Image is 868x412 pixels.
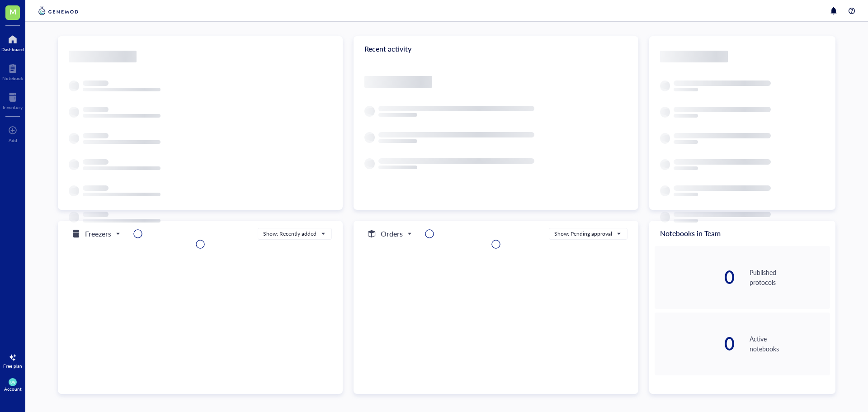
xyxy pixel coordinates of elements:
[263,230,316,238] div: Show: Recently added
[655,268,735,286] div: 0
[649,221,835,246] div: Notebooks in Team
[381,228,403,239] h5: Orders
[655,335,735,353] div: 0
[354,36,638,62] div: Recent activity
[2,76,23,81] div: Notebook
[3,363,22,369] div: Free plan
[3,90,23,110] a: Inventory
[750,334,830,354] div: Active notebooks
[9,137,17,143] div: Add
[9,6,16,17] span: M
[3,104,23,110] div: Inventory
[10,380,15,384] span: DG
[2,61,23,81] a: Notebook
[750,267,830,287] div: Published protocols
[1,32,24,52] a: Dashboard
[85,228,111,239] h5: Freezers
[36,5,80,16] img: genemod-logo
[1,47,24,52] div: Dashboard
[4,386,22,392] div: Account
[554,230,612,238] div: Show: Pending approval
